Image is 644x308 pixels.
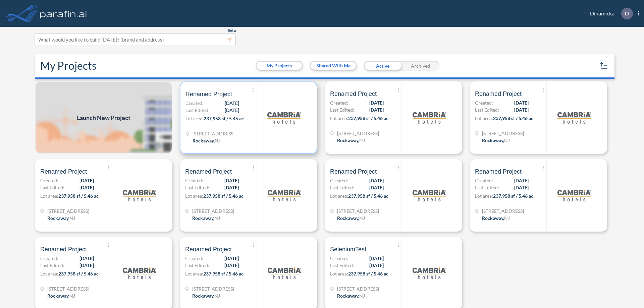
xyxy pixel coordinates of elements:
span: Rockaway , [192,293,214,299]
span: [DATE] [514,99,529,106]
span: Created: [330,99,348,106]
span: 237,958 sf / 5.46 ac [348,271,388,276]
span: NJ [359,293,365,299]
span: 321 Mt Hope Ave [482,207,524,214]
span: Rockaway , [482,215,504,221]
span: NJ [359,215,365,221]
img: logo [123,179,156,212]
span: [DATE] [369,99,384,106]
span: 321 Mt Hope Ave [337,285,379,292]
span: Lot area: [40,193,58,199]
img: logo [413,179,446,212]
span: [DATE] [369,106,384,113]
a: Launch New Project [35,81,172,154]
span: Renamed Project [475,168,522,176]
button: sort [598,60,609,71]
span: NJ [214,293,220,299]
img: logo [557,101,591,134]
span: [DATE] [225,100,239,107]
span: Last Edited: [475,184,499,191]
span: NJ [504,137,510,143]
span: 237,958 sf / 5.46 ac [58,271,99,276]
div: Rockaway, NJ [482,214,510,222]
span: Lot area: [330,115,348,121]
span: Created: [40,255,58,262]
span: 237,958 sf / 5.46 ac [493,115,533,121]
span: NJ [69,293,75,299]
img: logo [413,101,446,134]
span: 237,958 sf / 5.46 ac [58,193,99,199]
span: Rockaway , [193,138,215,143]
span: SeleniumTest [330,245,366,253]
div: Rockaway, NJ [337,137,365,144]
button: My Projects [257,62,302,70]
span: Last Edited: [40,184,64,191]
div: Rockaway, NJ [192,214,220,222]
span: Renamed Project [40,245,87,253]
img: logo [268,179,301,212]
span: NJ [214,215,220,221]
span: 321 Mt Hope Ave [192,285,234,292]
span: [DATE] [369,184,384,191]
span: [DATE] [224,177,239,184]
span: Last Edited: [185,107,210,114]
span: Renamed Project [330,90,377,98]
span: NJ [215,138,220,143]
span: [DATE] [514,184,529,191]
span: Lot area: [185,271,203,276]
span: Rockaway , [337,215,359,221]
span: [DATE] [514,177,529,184]
span: 237,958 sf / 5.46 ac [348,115,388,121]
span: Lot area: [330,271,348,276]
span: 237,958 sf / 5.46 ac [204,116,244,121]
span: [DATE] [79,184,94,191]
button: Shared With Me [311,62,356,70]
span: [DATE] [369,255,384,262]
img: logo [123,256,156,290]
span: Rockaway , [337,137,359,143]
span: NJ [359,137,365,143]
span: Created: [475,99,493,106]
span: Rockaway , [192,215,214,221]
div: Active [364,61,401,71]
span: [DATE] [225,107,239,114]
span: NJ [504,215,510,221]
span: [DATE] [224,262,239,269]
span: Renamed Project [40,168,87,176]
span: [DATE] [369,262,384,269]
img: logo [39,7,88,20]
span: NJ [69,215,75,221]
span: Last Edited: [185,184,209,191]
span: Created: [475,177,493,184]
span: 321 Mt Hope Ave [193,130,234,137]
span: 237,958 sf / 5.46 ac [348,193,388,199]
span: 237,958 sf / 5.46 ac [203,271,244,276]
img: logo [413,256,446,290]
img: logo [557,179,591,212]
span: Renamed Project [185,90,232,98]
div: Rockaway, NJ [337,214,365,222]
span: Last Edited: [330,262,354,269]
span: Rockaway , [482,137,504,143]
span: Last Edited: [330,184,354,191]
span: Renamed Project [185,168,232,176]
span: Launch New Project [77,113,130,122]
span: Renamed Project [185,245,232,253]
span: 321 Mt Hope Ave [47,207,89,214]
span: [DATE] [224,255,239,262]
span: Rockaway , [337,293,359,299]
span: Lot area: [185,193,203,199]
span: Last Edited: [475,106,499,113]
span: [DATE] [79,177,94,184]
span: Lot area: [475,115,493,121]
span: 237,958 sf / 5.46 ac [203,193,244,199]
span: Created: [330,255,348,262]
img: logo [267,101,301,134]
div: Rockaway, NJ [193,137,220,144]
span: 321 Mt Hope Ave [47,285,89,292]
span: Rockaway , [47,293,69,299]
span: 237,958 sf / 5.46 ac [493,193,533,199]
span: 321 Mt Hope Ave [482,130,524,137]
span: 321 Mt Hope Ave [337,207,379,214]
span: 321 Mt Hope Ave [337,130,379,137]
